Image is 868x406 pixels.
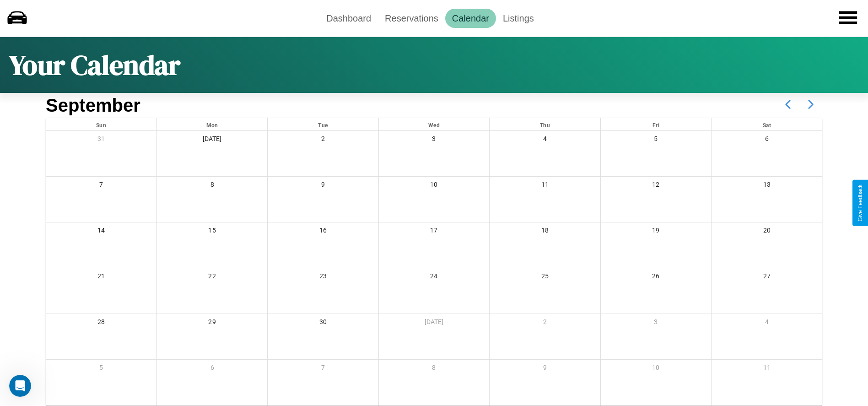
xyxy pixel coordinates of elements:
div: Give Feedback [857,184,863,222]
div: 6 [712,131,822,150]
div: 4 [712,314,822,333]
div: 24 [379,268,489,287]
a: Reservations [378,9,445,28]
div: [DATE] [379,314,489,333]
div: 23 [268,268,378,287]
div: 14 [46,222,156,241]
div: 11 [490,177,600,195]
div: 10 [379,177,489,195]
h1: Your Calendar [9,46,180,84]
div: 7 [46,177,156,195]
div: 13 [712,177,822,195]
div: 5 [601,131,711,150]
iframe: Intercom live chat [9,375,31,397]
div: 3 [379,131,489,150]
div: 18 [490,222,600,241]
div: Fri [601,118,711,130]
div: 6 [157,360,267,379]
h2: September [46,95,140,116]
div: 9 [268,177,378,195]
div: 20 [712,222,822,241]
div: 3 [601,314,711,333]
div: 27 [712,268,822,287]
div: 31 [46,131,156,150]
div: 29 [157,314,267,333]
div: Thu [490,118,600,130]
div: 30 [268,314,378,333]
div: 21 [46,268,156,287]
div: Sat [712,118,822,130]
div: 5 [46,360,156,379]
div: 22 [157,268,267,287]
a: Dashboard [319,9,378,28]
div: 2 [490,314,600,333]
div: 19 [601,222,711,241]
div: 9 [490,360,600,379]
div: 17 [379,222,489,241]
div: 16 [268,222,378,241]
div: Mon [157,118,267,130]
a: Listings [496,9,541,28]
div: 25 [490,268,600,287]
div: Sun [46,118,156,130]
div: 11 [712,360,822,379]
div: [DATE] [157,131,267,150]
div: 8 [379,360,489,379]
div: 7 [268,360,378,379]
div: 28 [46,314,156,333]
div: 12 [601,177,711,195]
div: 2 [268,131,378,150]
div: Wed [379,118,489,130]
div: 10 [601,360,711,379]
div: 4 [490,131,600,150]
a: Calendar [445,9,496,28]
div: 8 [157,177,267,195]
div: 26 [601,268,711,287]
div: Tue [268,118,378,130]
div: 15 [157,222,267,241]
